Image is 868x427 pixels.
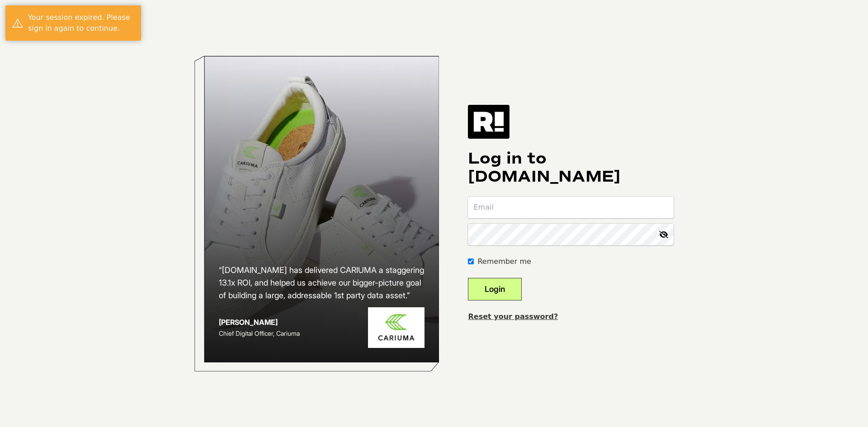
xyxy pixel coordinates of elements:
h2: “[DOMAIN_NAME] has delivered CARIUMA a staggering 13.1x ROI, and helped us achieve our bigger-pic... [219,264,425,302]
label: Remember me [477,256,531,267]
button: Login [468,278,522,300]
h1: Log in to [DOMAIN_NAME] [468,150,674,186]
img: Retention.com [468,105,509,138]
img: Cariuma [368,307,425,348]
div: Your session expired. Please sign in again to continue. [28,12,134,34]
a: Reset your password? [468,312,558,321]
span: Chief Digital Officer, Cariuma [219,329,300,337]
strong: [PERSON_NAME] [219,318,278,327]
input: Email [468,197,674,218]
